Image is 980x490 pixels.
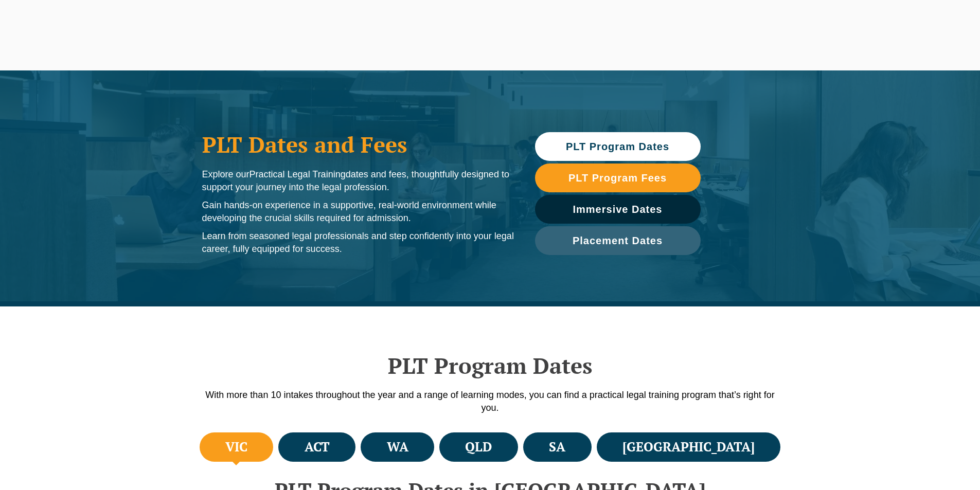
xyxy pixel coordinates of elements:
a: Practical Legal Training [379,26,468,70]
span: PLT Program Dates [566,141,669,152]
a: Medicare Billing Course [730,26,822,70]
h4: [GEOGRAPHIC_DATA] [622,439,755,456]
a: 1300 039 031 [800,5,843,16]
a: PLT Program Dates [535,132,701,161]
a: [PERSON_NAME] Centre for Law [23,11,137,60]
span: Practical Legal Training [250,169,346,179]
a: Practice Management Course [531,26,640,70]
a: CPD Programs [468,26,530,70]
p: Explore our dates and fees, thoughtfully designed to support your journey into the legal profession. [202,168,514,194]
a: Book CPD Programs [630,5,692,16]
a: Placement Dates [535,226,701,255]
h4: QLD [465,439,492,456]
p: Learn from seasoned legal professionals and step confidently into your legal career, fully equipp... [202,230,514,256]
h2: PLT Program Dates [197,353,783,378]
h4: SA [549,439,565,456]
a: Traineeship Workshops [640,26,730,70]
a: Pre-Recorded Webcasts [707,5,779,16]
h4: WA [387,439,408,456]
p: With more than 10 intakes throughout the year and a range of learning modes, you can find a pract... [197,389,783,414]
a: Immersive Dates [535,195,701,224]
span: PLT Program Fees [568,173,667,183]
h4: ACT [305,439,330,456]
a: Venue Hire [822,26,872,70]
h1: PLT Dates and Fees [202,132,514,157]
h4: VIC [225,439,247,456]
span: Placement Dates [573,235,663,246]
p: Gain hands-on experience in a supportive, real-world environment while developing the crucial ski... [202,199,514,225]
span: Immersive Dates [573,204,663,214]
a: PLT Learning Portal [559,5,619,16]
a: About Us [872,26,917,70]
a: Contact [917,26,957,70]
a: PLT Program Fees [535,164,701,192]
span: 1300 039 031 [803,7,840,14]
